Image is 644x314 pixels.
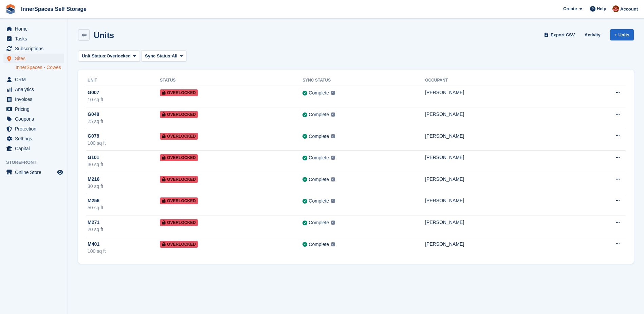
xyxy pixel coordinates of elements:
[88,183,160,190] div: 30 sq ft
[331,112,335,117] img: icon-info-grey-7440780725fd019a000dd9b08b2336e03edf1995a4989e88bcd33f0948082b44.svg
[88,161,160,168] div: 30 sq ft
[3,24,64,34] a: menu
[88,226,160,233] div: 20 sq ft
[425,219,572,226] div: [PERSON_NAME]
[563,5,577,12] span: Create
[309,241,329,248] div: Complete
[3,124,64,134] a: menu
[88,133,99,140] span: G078
[15,114,56,124] span: Coupons
[425,133,572,140] div: [PERSON_NAME]
[3,114,64,124] a: menu
[160,154,198,161] span: Overlocked
[18,3,89,15] a: InnerSpaces Self Storage
[160,89,198,96] span: Overlocked
[331,91,335,95] img: icon-info-grey-7440780725fd019a000dd9b08b2336e03edf1995a4989e88bcd33f0948082b44.svg
[5,4,16,14] img: stora-icon-8386f47178a22dfd0bd8f6a31ec36ba5ce8667c1dd55bd0f319d3a0aa187defe.svg
[88,241,99,248] span: M401
[3,168,64,177] a: menu
[331,177,335,181] img: icon-info-grey-7440780725fd019a000dd9b08b2336e03edf1995a4989e88bcd33f0948082b44.svg
[302,75,425,86] th: Sync Status
[425,75,572,86] th: Occupant
[141,50,186,62] button: Sync Status: All
[582,29,603,40] a: Activity
[331,134,335,138] img: icon-info-grey-7440780725fd019a000dd9b08b2336e03edf1995a4989e88bcd33f0948082b44.svg
[160,133,198,140] span: Overlocked
[78,50,140,62] button: Unit Status: Overlocked
[3,104,64,114] a: menu
[425,111,572,118] div: [PERSON_NAME]
[82,53,107,59] span: Unit Status:
[309,89,329,97] div: Complete
[3,44,64,53] a: menu
[88,248,160,255] div: 100 sq ft
[425,154,572,161] div: [PERSON_NAME]
[15,54,56,63] span: Sites
[88,204,160,211] div: 50 sq ft
[88,197,99,204] span: M256
[331,242,335,246] img: icon-info-grey-7440780725fd019a000dd9b08b2336e03edf1995a4989e88bcd33f0948082b44.svg
[88,176,99,183] span: M216
[331,221,335,225] img: icon-info-grey-7440780725fd019a000dd9b08b2336e03edf1995a4989e88bcd33f0948082b44.svg
[56,168,64,176] a: Preview store
[16,64,64,71] a: InnerSpaces - Cowes
[15,44,56,53] span: Subscriptions
[15,144,56,153] span: Capital
[309,176,329,183] div: Complete
[160,111,198,118] span: Overlocked
[425,197,572,204] div: [PERSON_NAME]
[425,176,572,183] div: [PERSON_NAME]
[145,53,172,59] span: Sync Status:
[107,53,131,59] span: Overlocked
[543,29,578,40] a: Export CSV
[172,53,178,59] span: All
[15,24,56,34] span: Home
[88,140,160,147] div: 100 sq ft
[309,111,329,118] div: Complete
[15,104,56,114] span: Pricing
[3,85,64,94] a: menu
[331,156,335,160] img: icon-info-grey-7440780725fd019a000dd9b08b2336e03edf1995a4989e88bcd33f0948082b44.svg
[94,31,114,40] h2: Units
[309,219,329,226] div: Complete
[309,154,329,161] div: Complete
[3,34,64,43] a: menu
[612,5,619,12] img: Abby Tilley
[309,133,329,140] div: Complete
[160,75,302,86] th: Status
[597,5,606,12] span: Help
[88,154,99,161] span: G101
[88,111,99,118] span: G048
[3,54,64,63] a: menu
[15,134,56,143] span: Settings
[15,85,56,94] span: Analytics
[309,197,329,205] div: Complete
[3,94,64,104] a: menu
[3,134,64,143] a: menu
[88,219,99,226] span: M271
[88,96,160,103] div: 10 sq ft
[15,34,56,43] span: Tasks
[331,199,335,203] img: icon-info-grey-7440780725fd019a000dd9b08b2336e03edf1995a4989e88bcd33f0948082b44.svg
[15,75,56,84] span: CRM
[160,241,198,248] span: Overlocked
[15,124,56,134] span: Protection
[15,94,56,104] span: Invoices
[160,176,198,183] span: Overlocked
[425,89,572,96] div: [PERSON_NAME]
[88,89,99,96] span: G007
[160,219,198,226] span: Overlocked
[3,75,64,84] a: menu
[620,6,638,13] span: Account
[425,241,572,248] div: [PERSON_NAME]
[160,197,198,204] span: Overlocked
[15,168,56,177] span: Online Store
[6,159,68,166] span: Storefront
[88,118,160,125] div: 25 sq ft
[3,144,64,153] a: menu
[551,32,575,38] span: Export CSV
[610,29,634,40] a: + Units
[86,75,160,86] th: Unit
